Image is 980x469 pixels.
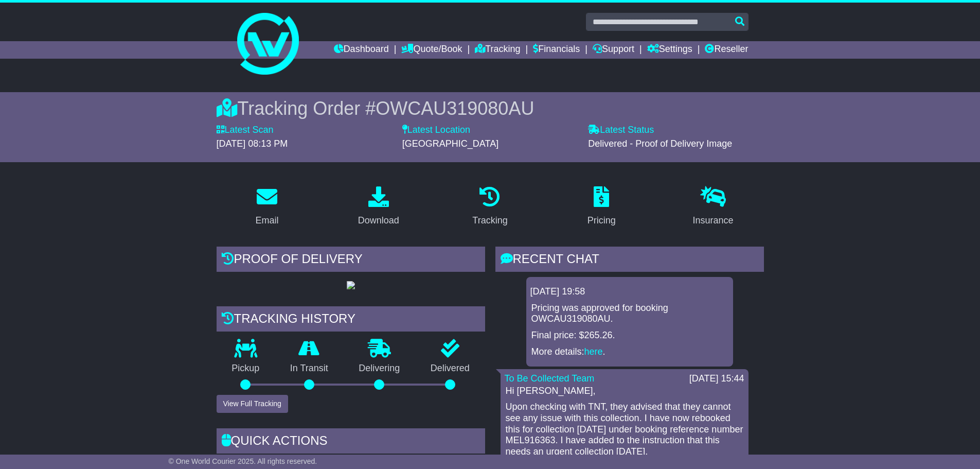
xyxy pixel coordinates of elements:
div: [DATE] 15:44 [689,373,744,385]
div: Tracking [472,214,507,228]
div: Insurance [693,214,734,228]
span: OWCAU319080AU [376,98,534,119]
div: Quick Actions [217,428,485,456]
button: View Full Tracking [217,395,288,413]
p: In Transit [275,363,344,374]
div: [DATE] 19:58 [530,286,729,298]
a: Download [351,183,406,231]
p: Pricing was approved for booking OWCAU319080AU. [531,303,728,325]
div: Tracking history [217,306,485,334]
p: Delivering [344,363,416,374]
p: Final price: $265.26. [531,330,728,341]
div: Download [358,214,399,228]
a: Pricing [581,183,622,231]
a: Settings [647,41,692,59]
label: Latest Scan [217,125,274,136]
a: Tracking [466,183,514,231]
a: here [584,346,603,357]
a: Insurance [686,183,740,231]
a: Reseller [705,41,748,59]
p: Upon checking with TNT, they advised that they cannot see any issue with this collection. I have ... [506,402,743,457]
label: Latest Status [588,125,654,136]
a: Tracking [475,41,520,59]
p: Hi [PERSON_NAME], [506,386,743,397]
a: Dashboard [334,41,389,59]
img: GetPodImage [347,281,355,289]
div: RECENT CHAT [495,247,764,274]
p: Delivered [415,363,485,374]
div: Pricing [587,214,616,228]
a: To Be Collected Team [505,373,595,384]
span: Delivered - Proof of Delivery Image [588,138,732,149]
span: © One World Courier 2025. All rights reserved. [169,457,317,465]
a: Quote/Book [401,41,462,59]
span: [DATE] 08:13 PM [217,138,288,149]
a: Financials [533,41,580,59]
a: Email [248,183,285,231]
div: Tracking Order # [217,97,764,119]
p: More details: . [531,346,728,358]
label: Latest Location [402,125,470,136]
div: Email [255,214,278,228]
div: Proof of Delivery [217,247,485,274]
p: Pickup [217,363,275,374]
a: Support [593,41,634,59]
span: [GEOGRAPHIC_DATA] [402,138,498,149]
